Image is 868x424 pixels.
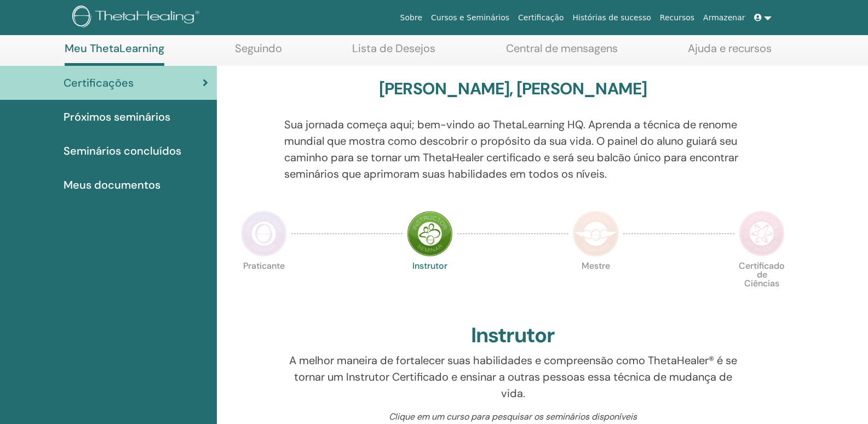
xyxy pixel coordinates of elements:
[64,143,181,159] span: Seminários concluídos
[235,42,282,63] a: Seguindo
[514,8,568,28] a: Certificação
[352,42,435,63] a: Lista de Desejos
[573,262,619,308] p: Mestre
[64,177,160,193] span: Meus documentos
[284,410,742,423] p: Clique em um curso para pesquisar os seminários disponíveis
[568,8,656,28] a: Histórias de sucesso
[427,8,514,28] a: Cursos e Seminários
[241,262,287,308] p: Praticante
[72,5,203,30] img: logo.png
[471,323,555,348] h2: Instrutor
[284,352,742,402] p: A melhor maneira de fortalecer suas habilidades e compreensão como ThetaHealer® é se tornar um In...
[656,8,699,28] a: Recursos
[739,262,785,308] p: Certificado de Ciências
[506,42,618,63] a: Central de mensagens
[379,79,647,99] h3: [PERSON_NAME], [PERSON_NAME]
[65,42,164,66] a: Meu ThetaLearning
[573,211,619,257] img: Master
[396,8,427,28] a: Sobre
[64,109,170,125] span: Próximos seminários
[407,211,453,257] img: Instructor
[688,42,772,63] a: Ajuda e recursos
[699,8,749,28] a: Armazenar
[241,211,287,257] img: Practitioner
[407,262,453,308] p: Instrutor
[284,116,742,182] p: Sua jornada começa aqui; bem-vindo ao ThetaLearning HQ. Aprenda a técnica de renome mundial que m...
[739,211,785,257] img: Certificate of Science
[64,75,134,91] span: Certificações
